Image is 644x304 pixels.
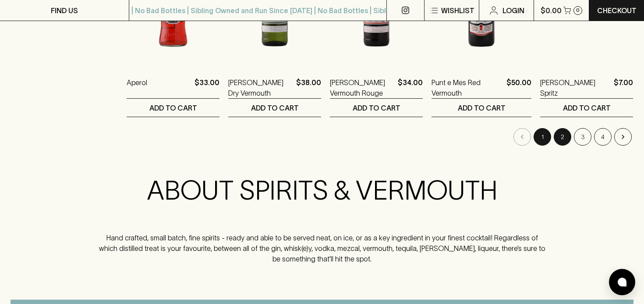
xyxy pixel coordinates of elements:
[97,175,548,206] h2: ABOUT SPIRITS & VERMOUTH
[441,5,474,16] p: Wishlist
[353,103,400,113] p: ADD TO CART
[576,8,580,13] p: 0
[127,99,219,117] button: ADD TO CART
[614,128,632,146] button: Go to next page
[228,99,321,117] button: ADD TO CART
[296,77,321,98] p: $38.00
[618,278,626,286] img: bubble-icon
[597,5,637,16] p: Checkout
[195,77,219,98] p: $33.00
[330,99,423,117] button: ADD TO CART
[432,77,503,98] a: Punt e Mes Red Vermouth
[127,128,633,146] nav: pagination navigation
[594,128,612,146] button: Go to page 4
[127,77,147,98] a: Aperol
[97,232,548,264] p: Hand crafted, small batch, fine spirits - ready and able to be served neat, on ice, or as a key i...
[534,128,551,146] button: page 1
[228,77,293,98] a: [PERSON_NAME] Dry Vermouth
[563,103,611,113] p: ADD TO CART
[149,103,197,113] p: ADD TO CART
[506,77,531,98] p: $50.00
[398,77,423,98] p: $34.00
[330,77,394,98] a: [PERSON_NAME] Vermouth Rouge
[541,5,562,16] p: $0.00
[51,5,78,16] p: FIND US
[574,128,591,146] button: Go to page 3
[432,99,531,117] button: ADD TO CART
[614,77,633,98] p: $7.00
[502,5,524,16] p: Login
[458,103,506,113] p: ADD TO CART
[554,128,571,146] button: Go to page 2
[540,99,633,117] button: ADD TO CART
[540,77,610,98] a: [PERSON_NAME] Spritz
[251,103,299,113] p: ADD TO CART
